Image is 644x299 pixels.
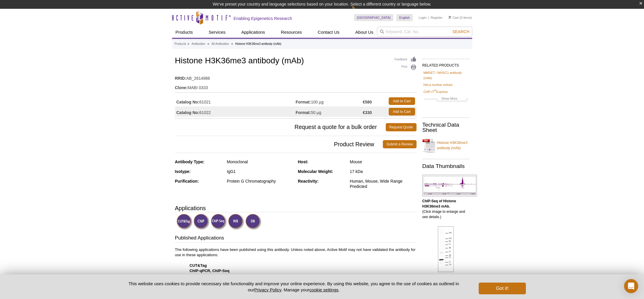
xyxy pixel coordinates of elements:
strong: ChIP-qPCR, ChIP-Seq [190,269,230,273]
a: Request Quote [386,123,417,131]
strong: Isotype: [175,169,191,174]
a: Histone H3K36me3 antibody (mAb) [422,137,469,154]
a: Resources [277,27,305,38]
strong: Reactivity: [298,179,319,184]
div: Monoclonal [227,159,293,164]
a: Login [419,16,426,20]
button: Got it! [479,283,526,294]
td: 61022 [175,106,296,117]
a: Privacy Policy [254,287,281,292]
img: CUT&Tag Validated [176,214,193,230]
a: Cart [448,16,459,20]
img: Your Cart [448,16,451,19]
strong: €330 [363,110,372,115]
h3: Published Applications [175,235,417,243]
a: Antibodies [191,41,205,47]
h2: Technical Data Sheet [422,122,469,133]
a: Products [172,27,196,38]
span: Request a quote for a bulk order [175,123,386,131]
a: Submit a Review [383,140,416,148]
li: » [208,42,209,45]
img: Western Blot Validated [228,214,244,230]
b: ChIP-Seq of Histone H3K36me3 mAb. [422,199,456,208]
strong: Clone: [175,85,188,90]
h3: Applications [175,204,417,213]
p: (Click image to enlarge and see details.) [422,198,469,220]
td: AB_2614986 [175,72,417,81]
a: Services [205,27,229,38]
a: Feedback [395,56,417,63]
img: Histone H3K36me3 antibody (mAb) tested by Western blot. [438,226,454,272]
a: About Us [352,27,377,38]
h2: RELATED PRODUCTS [422,59,469,69]
a: Add to Cart [389,108,415,115]
strong: Format: [296,99,311,105]
a: Register [431,16,443,20]
strong: Format: [296,110,311,115]
li: » [231,42,233,45]
p: This website uses cookies to provide necessary site functionality and improve your online experie... [118,281,469,293]
li: » [188,42,189,45]
strong: OK-Seq [190,274,204,278]
a: Products [175,41,186,47]
a: English [396,14,413,21]
input: Keyword, Cat. No. [377,27,472,37]
h2: Enabling Epigenetics Research [234,16,292,21]
img: Histone H3K36me3 antibody (mAb) tested by ChIP-Seq. [422,175,477,196]
div: 17 kDa [350,169,416,174]
a: ChIP-IT®Express [424,89,448,94]
li: (0 items) [448,14,472,21]
div: Mouse [350,159,416,164]
span: Search [452,29,469,34]
h1: Histone H3K36me3 antibody (mAb) [175,56,417,66]
img: Dot Blot Validated [245,214,261,230]
strong: Catalog No: [176,110,200,115]
img: Change Here [351,4,367,18]
img: ChIP Validated [193,214,210,230]
strong: €580 [363,99,372,105]
div: Open Intercom Messenger [624,279,638,293]
a: [GEOGRAPHIC_DATA] [354,14,394,21]
a: All Antibodies [211,41,229,47]
strong: Antibody Type: [175,159,205,164]
div: Protein G Chromatography [227,179,293,184]
a: Applications [238,27,269,38]
strong: Molecular Weight: [298,169,333,174]
button: cookie settings [309,287,338,292]
strong: Host: [298,159,308,164]
a: Add to Cart [389,97,415,105]
a: MMSET / WHSC1 antibody (mAb) [424,70,468,81]
a: Show More [424,96,468,103]
strong: RRID: [175,76,186,81]
button: Search [451,29,471,34]
a: Print [395,64,417,71]
div: IgG1 [227,169,293,174]
strong: Purification: [175,179,199,184]
li: | [428,14,429,21]
li: Histone H3K36me3 antibody (mAb) [235,42,281,45]
sup: ® [434,89,436,92]
h2: Data Thumbnails [422,164,469,169]
strong: CUT&Tag [190,263,207,268]
span: Product Review [175,140,383,148]
img: ChIP-Seq Validated [211,214,227,230]
td: MABI 0333 [175,81,417,91]
div: Human, Mouse, Wide Range Predicted [350,179,416,189]
td: 100 µg [296,96,363,106]
a: HeLa nuclear extract [424,82,453,87]
a: Contact Us [314,27,343,38]
strong: Catalog No: [176,99,200,105]
td: 50 µg [296,106,363,117]
td: 61021 [175,96,296,106]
